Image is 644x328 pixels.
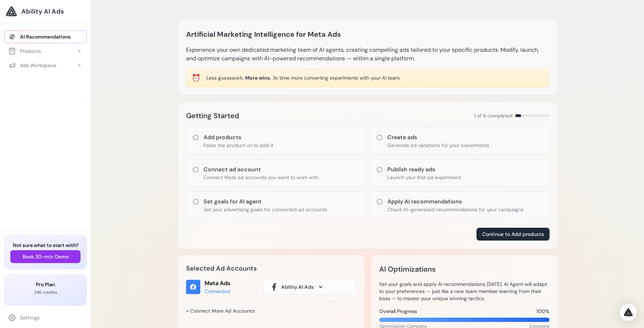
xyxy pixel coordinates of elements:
div: Products [9,47,41,55]
button: Ability AI Ads [264,279,356,294]
p: Check AI-generated recommendations for your campaigns [387,206,524,213]
h3: Not sure what to start with? [10,242,81,249]
h3: Publish ready ads [387,165,461,174]
span: Ability AI Ads [281,283,314,291]
h3: Connect ad account [203,165,319,174]
h3: Add products [203,133,273,142]
span: Ability AI Ads [21,6,64,16]
p: Set your goals and apply AI recommendations [DATE]. AI Agent will adapt to your preferences — jus... [379,281,550,302]
span: 100% [536,308,550,315]
button: Products [4,45,87,57]
div: Connected [205,288,230,295]
a: AI Recommendations [4,30,87,43]
h2: Selected Ad Accounts [186,263,356,273]
button: Book 30-min Demo [10,250,81,263]
div: Open Intercom Messenger [620,304,637,321]
button: Ads Workspace [4,59,87,72]
div: Ads Workspace [9,62,56,69]
span: Less guesswork. [206,75,244,81]
p: Launch your first ad experiment [387,174,461,181]
a: Ability AI Ads [6,6,85,17]
span: More wins. [245,75,271,81]
h2: AI Optimizations [379,263,436,275]
h3: Apply AI recommendations [387,197,524,206]
span: Overall Progress [379,308,417,315]
button: Continue to Add products [476,228,550,241]
p: Set your advertising goals for connected ad accounts [203,206,327,213]
h2: Getting Started [186,110,239,121]
a: Settings [4,311,87,324]
p: 246 credits [10,289,81,295]
a: + Connect More Ad Accounts [186,305,255,317]
h3: Set goals for AI agent [203,197,327,206]
div: Meta Ads [205,279,230,288]
span: 3x time more converting experiments with your AI team. [273,75,401,81]
h1: Artificial Marketing Intelligence for Meta Ads [186,29,341,40]
h3: Pro Plan [10,281,81,288]
p: Paste the product url to add it [203,142,273,149]
p: Connect Meta ad accounts you want to work with [203,174,319,181]
p: Experience your own dedicated marketing team of AI agents, creating compelling ads tailored to yo... [186,46,550,63]
span: 1 of 6 completed [474,112,512,119]
h3: Create ads [387,133,489,142]
p: Generate ad variations for your experiments [387,142,489,149]
div: ⏰ [192,73,201,83]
